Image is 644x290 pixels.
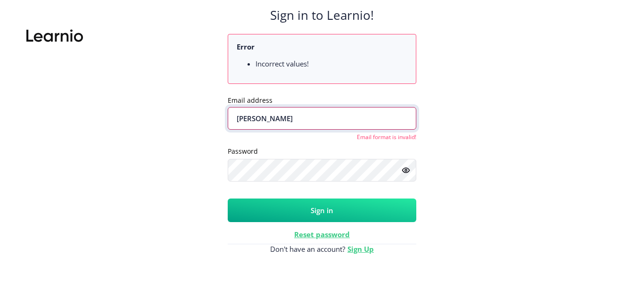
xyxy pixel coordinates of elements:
[270,8,374,23] h4: Sign in to Learnio!
[294,230,350,239] a: Reset password
[228,107,416,130] input: Enter Email
[256,59,407,68] li: Incorrect values!
[228,199,416,222] button: Sign in
[228,96,272,105] label: Email address
[26,26,83,45] img: Learnio.svg
[228,244,416,254] span: Don't have an account?
[228,147,258,156] label: Password
[347,244,374,254] a: Sign Up
[228,130,416,145] p: Email format is invalid!
[237,42,255,51] b: Error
